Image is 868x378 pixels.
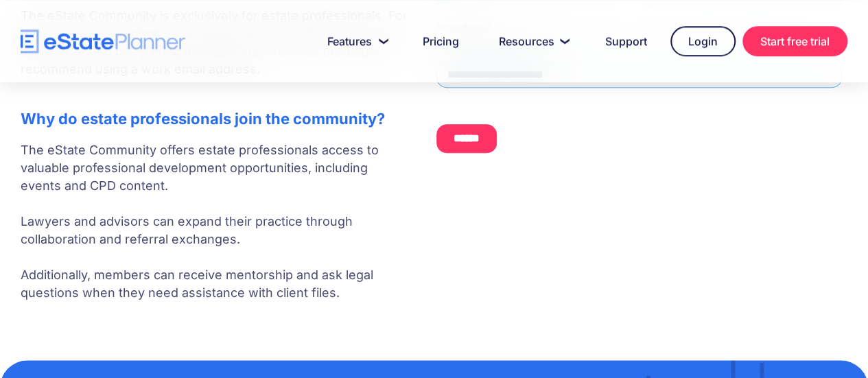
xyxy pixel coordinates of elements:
a: Resources [482,27,582,55]
a: Support [589,27,664,55]
a: Pricing [406,27,476,55]
span: Last Name [206,1,255,12]
span: Phone number [206,57,271,69]
a: Start free trial [742,26,847,56]
a: home [21,29,185,54]
h2: Why do estate professionals join the community? [21,110,409,128]
p: The eState Community offers estate professionals access to valuable professional development oppo... [21,141,409,302]
a: Login [670,26,736,56]
a: Features [311,27,399,55]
